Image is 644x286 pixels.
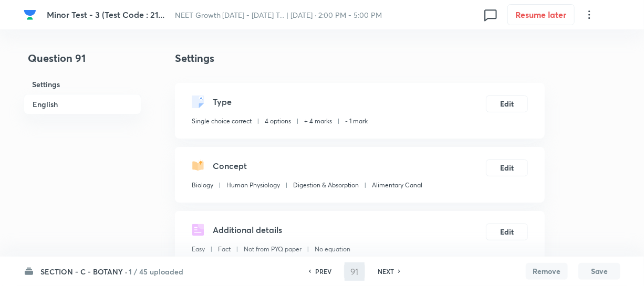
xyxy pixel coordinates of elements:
[315,245,350,254] p: No equation
[244,245,302,254] p: Not from PYQ paper
[192,224,204,236] img: questionDetails.svg
[213,224,282,236] h5: Additional details
[24,8,36,21] img: Company Logo
[192,160,204,172] img: questionConcept.svg
[486,160,528,176] button: Edit
[40,266,127,277] h6: SECTION - C - BOTANY ·
[293,181,359,190] p: Digestion & Absorption
[47,9,164,20] span: Minor Test - 3 (Test Code : 21...
[213,160,247,172] h5: Concept
[24,8,38,21] a: Company Logo
[218,245,231,254] p: Fact
[486,224,528,240] button: Edit
[192,181,213,190] p: Biology
[24,75,141,94] h6: Settings
[24,94,141,114] h6: English
[175,10,382,20] span: NEET Growth [DATE] - [DATE] T... | [DATE] · 2:00 PM - 5:00 PM
[192,96,204,108] img: questionType.svg
[345,116,368,126] p: - 1 mark
[213,96,232,108] h5: Type
[578,263,620,280] button: Save
[507,4,575,25] button: Resume later
[304,116,332,126] p: + 4 marks
[265,116,291,126] p: 4 options
[526,263,568,280] button: Remove
[486,96,528,112] button: Edit
[378,267,394,276] h6: NEXT
[192,116,252,126] p: Single choice correct
[175,50,545,66] h4: Settings
[372,181,422,190] p: Alimentary Canal
[192,245,205,254] p: Easy
[24,50,141,75] h4: Question 91
[129,266,183,277] h6: 1 / 45 uploaded
[226,181,280,190] p: Human Physiology
[315,267,331,276] h6: PREV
